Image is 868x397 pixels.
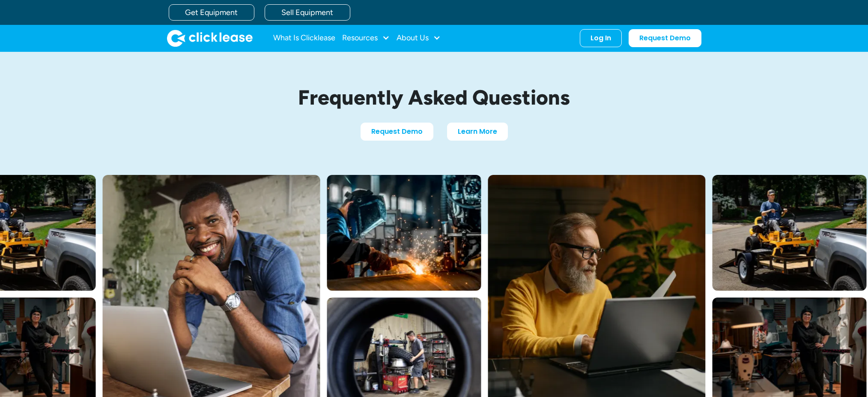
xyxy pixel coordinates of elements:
a: Request Demo [361,123,433,141]
h1: Frequently Asked Questions [233,86,635,109]
a: Request Demo [629,29,701,47]
div: About Us [397,30,441,47]
a: home [167,30,253,47]
a: Get Equipment [169,4,254,21]
div: Log In [591,34,611,42]
img: Man with hat and blue shirt driving a yellow lawn mower onto a trailer [712,175,866,291]
a: Learn More [447,123,508,141]
a: What Is Clicklease [273,30,335,47]
a: Sell Equipment [265,4,350,21]
img: Clicklease logo [167,30,253,47]
img: A welder in a large mask working on a large pipe [327,175,481,291]
div: Resources [342,30,390,47]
